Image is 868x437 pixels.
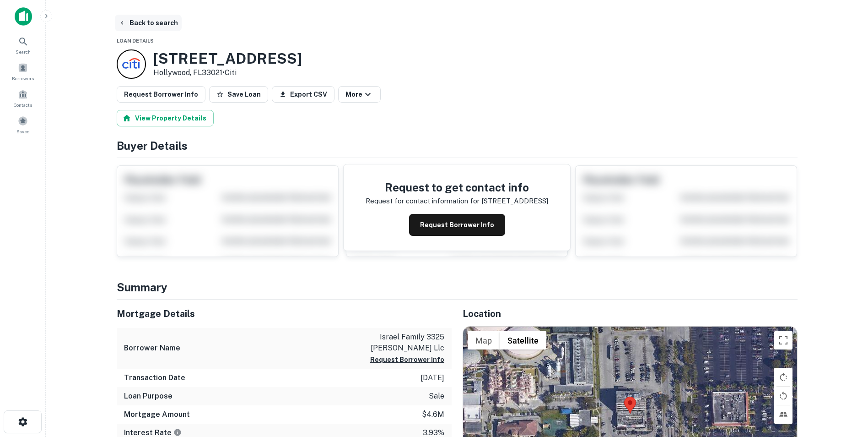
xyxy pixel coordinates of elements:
iframe: Chat Widget [822,364,868,408]
p: sale [429,391,444,402]
h6: Mortgage Amount [124,409,190,420]
button: Save Loan [209,86,268,103]
button: Export CSV [272,86,334,103]
a: Saved [3,112,43,137]
h6: Borrower Name [124,343,180,354]
a: Borrowers [3,59,43,84]
button: Tilt map [774,405,793,424]
h6: Loan Purpose [124,391,173,402]
button: Request Borrower Info [370,354,444,365]
h4: Buyer Details [117,137,798,154]
img: capitalize-icon.png [15,7,32,26]
a: Search [3,33,43,57]
button: More [338,86,381,103]
p: $4.6m [422,409,444,420]
p: israel family 3325 [PERSON_NAME] llc [362,332,444,354]
span: Saved [16,128,30,135]
a: Citi [225,68,237,77]
button: Rotate map counterclockwise [774,387,793,405]
span: Search [16,48,31,55]
p: [STREET_ADDRESS] [481,196,548,207]
button: Request Borrower Info [409,214,505,236]
p: Request for contact information for [366,196,480,207]
span: Loan Details [117,38,154,44]
button: Back to search [115,15,182,31]
button: Show satellite imagery [500,331,546,350]
p: [DATE] [421,372,444,383]
h5: Location [463,307,798,321]
h4: Summary [117,279,798,295]
button: Request Borrower Info [117,86,205,103]
a: Contacts [3,86,43,110]
button: View Property Details [117,110,214,126]
span: Borrowers [12,75,34,82]
h6: Transaction Date [124,372,185,383]
p: Hollywood, FL33021 • [153,67,302,78]
button: Rotate map clockwise [774,368,793,386]
button: Show street map [468,331,500,350]
h5: Mortgage Details [117,307,452,321]
h3: [STREET_ADDRESS] [153,50,302,67]
span: Contacts [14,101,32,109]
h4: Request to get contact info [366,179,548,196]
button: Toggle fullscreen view [774,331,793,350]
svg: The interest rates displayed on the website are for informational purposes only and may be report... [173,428,182,437]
